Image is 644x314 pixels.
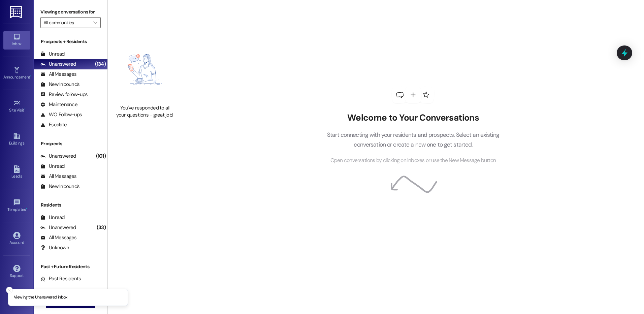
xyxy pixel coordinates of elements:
a: Account [3,230,30,248]
div: All Messages [40,234,76,241]
div: Escalate [40,121,67,128]
span: • [24,107,25,112]
div: Residents [34,201,107,209]
p: Start connecting with your residents and prospects. Select an existing conversation or create a n... [317,130,509,149]
div: (101) [94,151,107,161]
div: Review follow-ups [40,91,88,98]
div: Maintenance [40,101,77,108]
div: Unread [40,163,65,170]
div: (134) [93,59,107,69]
div: You've responded to all your questions - great job! [115,104,174,119]
div: Unread [40,214,65,221]
div: Prospects [34,140,107,147]
div: Unread [40,51,65,58]
div: New Inbounds [40,183,79,190]
h2: Welcome to Your Conversations [317,113,509,123]
div: Past + Future Residents [34,263,107,270]
div: Unanswered [40,61,76,68]
img: empty-state [115,38,174,101]
div: All Messages [40,71,76,78]
button: Close toast [6,287,13,293]
div: New Inbounds [40,81,79,88]
span: • [30,74,31,78]
div: WO Follow-ups [40,111,82,118]
div: (33) [95,222,107,233]
i:  [93,20,97,25]
div: Unanswered [40,153,76,160]
div: All Messages [40,173,76,180]
a: Support [3,263,30,281]
a: Inbox [3,31,30,49]
label: Viewing conversations for [40,7,101,17]
div: Prospects + Residents [34,38,107,45]
div: Unknown [40,244,69,251]
div: Past Residents [40,275,81,282]
span: Open conversations by clicking on inboxes or use the New Message button [330,156,496,165]
img: ResiDesk Logo [10,6,24,18]
a: Buildings [3,130,30,149]
a: Templates • [3,197,30,215]
div: Unanswered [40,224,76,231]
span: • [26,206,27,211]
p: Viewing the Unanswered inbox [14,294,67,301]
a: Leads [3,163,30,182]
input: All communities [43,17,90,28]
a: Site Visit • [3,97,30,116]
